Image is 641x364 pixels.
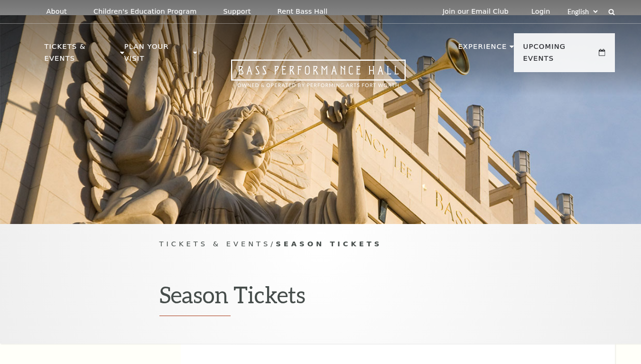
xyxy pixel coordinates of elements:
p: / [159,238,482,250]
h1: Season Tickets [159,281,482,316]
p: Rent Bass Hall [278,8,328,16]
p: Children's Education Program [93,8,197,16]
p: Support [223,8,251,16]
p: Tickets & Events [45,41,118,70]
span: Season Tickets [276,240,382,248]
span: Tickets & Events [159,240,271,248]
select: Select: [566,7,599,16]
p: About [46,8,67,16]
p: Upcoming Events [523,41,597,70]
p: Plan Your Visit [124,41,191,70]
p: Experience [458,41,507,58]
